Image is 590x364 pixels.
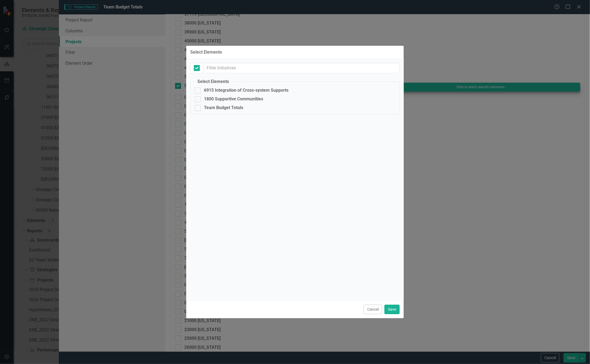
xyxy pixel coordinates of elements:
[195,79,232,85] legend: Select Elements
[364,305,382,314] button: Cancel
[190,50,222,55] div: Select Elements
[384,305,400,314] button: Save
[203,63,400,73] input: Filter Initiatives
[204,97,263,101] div: 1800 Supportive Communities
[204,105,243,110] div: Team Budget Totals
[204,88,288,93] div: 6915 Integration of Cross-system Supports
